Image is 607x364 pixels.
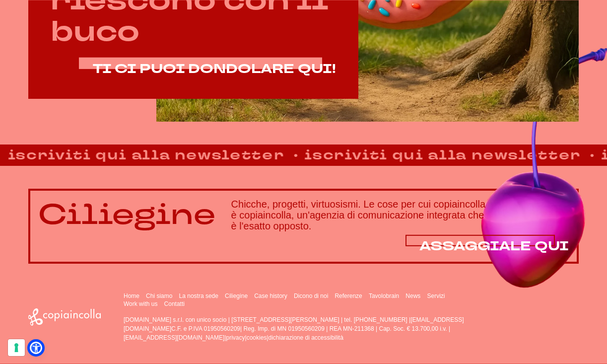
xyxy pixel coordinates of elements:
[226,334,245,341] a: privacy
[225,292,248,299] a: Ciliegine
[369,292,399,299] a: Tavolobrain
[30,342,42,354] a: Open Accessibility Menu
[419,237,569,255] span: ASSAGGIALE QUI
[419,239,569,254] a: ASSAGGIALE QUI
[93,60,336,77] span: TI CI PUOI DONDOLARE QUI!
[427,292,445,299] a: Servizi
[294,292,328,299] a: Dicono di noi
[247,334,267,341] a: cookies
[146,292,172,299] a: Chi siamo
[124,334,224,341] a: [EMAIL_ADDRESS][DOMAIN_NAME]
[254,292,287,299] a: Case history
[124,292,139,299] a: Home
[179,292,218,299] a: La nostra sede
[269,146,561,165] strong: iscriviti qui alla newsletter
[164,300,185,307] a: Contatti
[38,199,215,230] p: Ciliegine
[124,300,157,307] a: Work with us
[124,315,488,342] p: [DOMAIN_NAME] s.r.l. con unico socio | [STREET_ADDRESS][PERSON_NAME] | tel. [PHONE_NUMBER] | C.F....
[93,62,336,76] a: TI CI PUOI DONDOLARE QUI!
[8,339,25,356] button: Le tue preferenze relative al consenso per le tecnologie di tracciamento
[231,199,569,231] h3: Chicche, progetti, virtuosismi. Le cose per cui copiaincolla è copiaincolla, un'agenzia di comuni...
[268,334,343,341] a: dichiarazione di accessibilità
[405,292,420,299] a: News
[335,292,362,299] a: Referenze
